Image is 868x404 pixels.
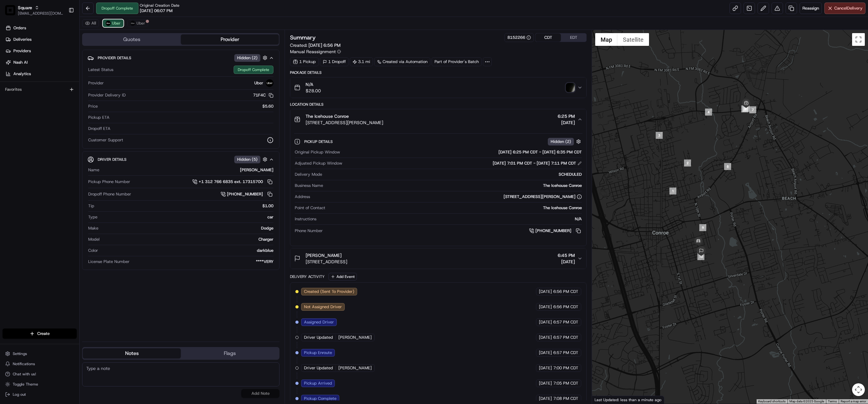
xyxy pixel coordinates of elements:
[13,392,26,397] span: Log out
[88,214,97,220] span: Type
[553,350,578,356] span: 6:57 PM CDT
[290,48,336,55] span: Manual Reassignment
[841,400,866,403] a: Report a map error
[88,154,274,165] button: Driver DetailsHidden (5)
[3,46,79,56] a: Providers
[539,319,552,325] span: [DATE]
[6,26,116,36] p: Welcome 👋
[529,227,582,234] a: [PHONE_NUMBER]
[6,61,18,73] img: 1736555255976-a54dd68f-1ca7-489b-9aae-adbdc363a1c4
[3,34,79,45] a: Deliveries
[553,319,578,325] span: 6:57 PM CDT
[295,216,316,222] span: Instructions
[88,103,98,109] span: Price
[192,178,273,185] a: +1 312 766 6835 ext. 17315700
[290,70,587,75] div: Package Details
[749,106,756,113] div: 7
[306,259,347,265] span: [STREET_ADDRESS]
[304,396,336,401] span: Pickup Complete
[684,159,691,167] div: 2
[13,37,32,42] span: Deliveries
[3,380,77,389] button: Toggle Theme
[617,33,649,46] button: Show satellite imagery
[88,115,109,120] span: Pickup ETA
[306,88,321,94] span: $28.00
[13,382,38,387] span: Toggle Theme
[558,113,575,119] span: 6:25 PM
[290,35,316,40] h3: Summary
[566,83,575,92] img: photo_proof_of_delivery image
[3,3,66,18] button: SquareSquare[EMAIL_ADDRESS][DOMAIN_NAME]
[227,191,263,197] span: [PHONE_NUMBER]
[699,224,706,231] div: 9
[262,103,273,109] span: $5.60
[306,81,321,88] span: N/A
[295,172,322,177] span: Delivery Mode
[6,7,19,19] img: Nash
[338,335,372,340] span: [PERSON_NAME]
[3,370,77,379] button: Chat with us!
[592,396,664,404] div: Last Updated: less than a minute ago
[852,383,865,396] button: Map camera controls
[106,21,111,26] img: uber-new-logo.jpeg
[539,289,552,294] span: [DATE]
[88,237,100,242] span: Model
[3,23,79,33] a: Orders
[88,80,104,86] span: Provider
[13,372,36,377] span: Chat with us!
[140,3,180,8] span: Original Creation Date
[295,160,342,166] span: Adjusted Pickup Window
[101,225,273,231] div: Dodge
[374,57,430,66] a: Created via Automation
[539,335,552,340] span: [DATE]
[724,163,731,170] div: 8
[558,259,575,265] span: [DATE]
[705,109,712,116] div: 4
[834,5,863,11] span: Cancel Delivery
[553,335,578,340] span: 6:57 PM CDT
[295,149,340,155] span: Original Pickup Window
[13,48,31,54] span: Providers
[304,380,332,386] span: Pickup Arrived
[743,105,750,112] div: 6
[234,54,269,62] button: Hidden (2)
[3,349,77,358] button: Settings
[553,380,578,386] span: 7:05 PM CDT
[290,77,586,98] button: N/A$28.00photo_proof_of_delivery image
[3,57,79,67] a: Nash AI
[88,167,99,173] span: Name
[137,21,145,26] span: Uber
[553,365,578,371] span: 7:00 PM CDT
[290,274,325,279] div: Delivery Activity
[304,139,334,144] span: Pickup Details
[325,172,582,177] div: SCHEDULED
[507,35,531,40] div: 8152266
[553,289,578,294] span: 6:56 PM CDT
[306,119,383,126] span: [STREET_ADDRESS][PERSON_NAME]
[37,331,50,337] span: Create
[548,138,582,145] button: Hidden (2)
[22,67,81,73] div: We're available if you need us!
[306,113,349,119] span: The Icehouse Conroe
[350,57,373,66] div: 3.1 mi
[254,80,263,86] span: Uber
[295,194,310,200] span: Address
[290,57,319,66] div: 1 Pickup
[328,205,582,211] div: The Icehouse Conroe
[221,191,273,198] a: [PHONE_NUMBER]
[493,160,582,166] div: [DATE] 7:01 PM CDT - [DATE] 7:11 PM CDT
[13,25,26,31] span: Orders
[290,102,587,107] div: Location Details
[88,92,126,98] span: Provider Delivery ID
[758,399,786,404] button: Keyboard shortcuts
[535,228,571,234] span: [PHONE_NUMBER]
[535,33,561,42] button: CDT
[3,359,77,368] button: Notifications
[45,108,77,113] a: Powered byPylon
[18,11,63,16] button: [EMAIL_ADDRESS][DOMAIN_NAME]
[18,4,32,11] button: Square
[22,61,104,67] div: Start new chat
[594,395,615,404] img: Google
